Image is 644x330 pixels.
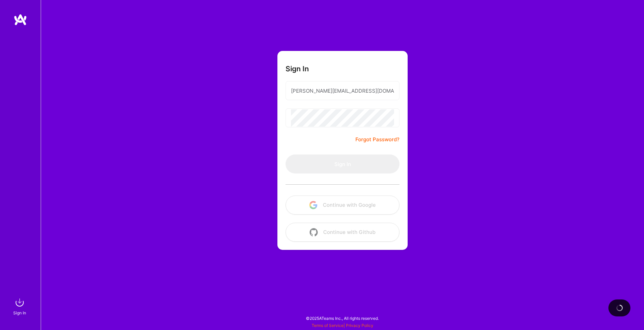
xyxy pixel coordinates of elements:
[13,309,26,316] div: Sign In
[346,323,373,328] a: Privacy Policy
[616,305,623,311] img: loading
[14,296,26,316] a: sign inSign In
[312,323,373,328] span: |
[312,323,344,328] a: Terms of Service
[286,154,399,173] button: Sign In
[286,65,309,73] h3: Sign In
[41,310,644,327] div: © 2025 ATeams Inc., All rights reserved.
[291,82,394,99] input: Email...
[286,223,399,242] button: Continue with Github
[14,14,27,26] img: logo
[286,196,399,215] button: Continue with Google
[310,228,318,236] img: icon
[355,135,399,144] a: Forgot Password?
[309,201,317,209] img: icon
[13,296,26,309] img: sign in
